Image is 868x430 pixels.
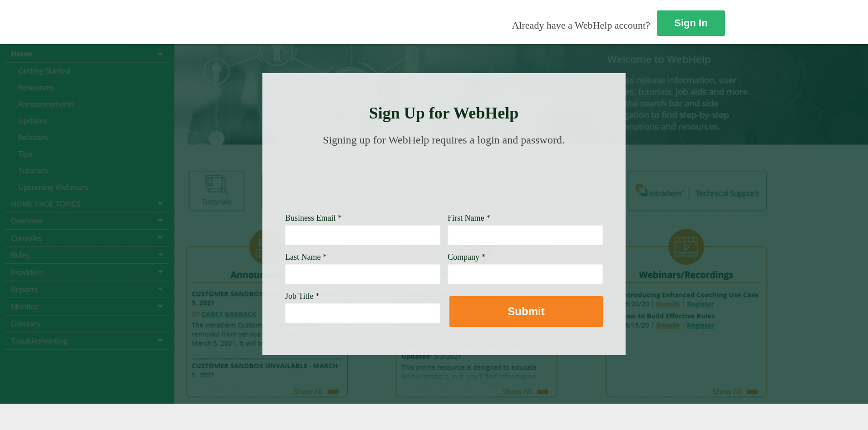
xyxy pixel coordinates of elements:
strong: Sign In [674,17,707,29]
button: Submit [449,296,603,327]
span: Signing up for WebHelp requires a login and password. [323,134,565,146]
span: Job Title * [285,292,320,301]
a: Sign In [657,10,725,36]
span: First Name * [448,213,490,222]
span: Already have a WebHelp account? [512,20,650,31]
span: Company * [448,252,486,262]
img: Need Credentials? Sign up below. Have Credentials? Use the sign-in button. [291,155,597,201]
strong: Submit [508,305,544,317]
span: Last Name * [285,252,327,262]
strong: Sign Up for WebHelp [369,104,519,122]
span: Business Email * [285,213,342,222]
